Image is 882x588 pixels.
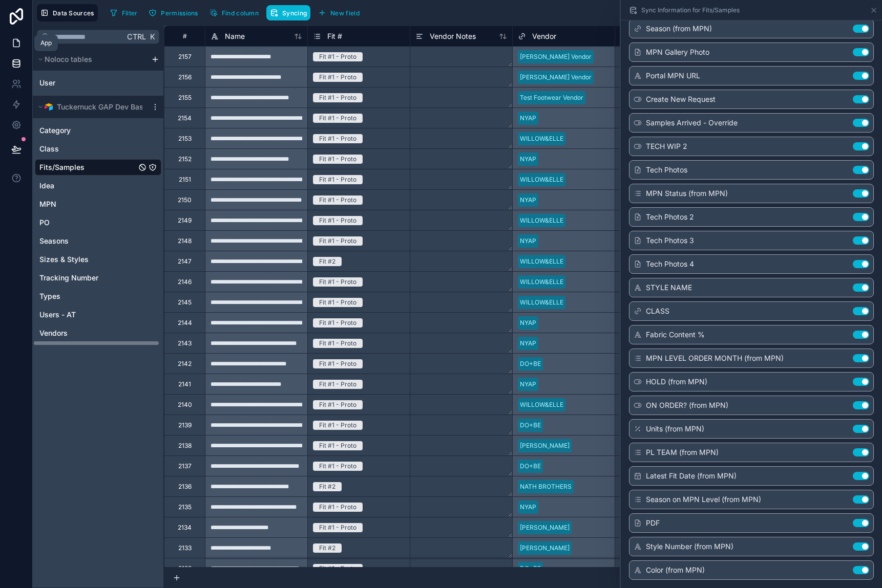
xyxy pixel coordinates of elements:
[646,259,694,269] span: Tech Photos 4
[319,564,356,573] div: Fit #1 - Proto
[646,494,761,505] span: Season on MPN Level (from MPN)
[646,377,707,387] span: HOLD (from MPN)
[40,39,52,47] div: App
[646,518,660,528] span: PDF
[319,503,356,512] div: Fit #1 - Proto
[646,541,733,552] span: Style Number (from MPN)
[282,9,307,17] span: Syncing
[178,544,192,552] div: 2133
[646,400,728,410] span: ON ORDER? (from MPN)
[178,298,192,307] div: 2145
[646,141,687,151] span: TECH WIP 2
[430,31,476,41] span: Vendor Notes
[37,4,98,21] button: Data Sources
[178,442,192,450] div: 2138
[178,524,192,532] div: 2134
[319,134,356,143] div: Fit #1 - Proto
[646,188,728,199] span: MPN Status (from MPN)
[178,257,192,266] div: 2147
[319,318,356,328] div: Fit #1 - Proto
[319,298,356,307] div: Fit #1 - Proto
[646,306,669,316] span: CLASS
[646,165,687,175] span: Tech Photos
[122,9,138,17] span: Filter
[646,24,712,34] span: Season (from MPN)
[266,5,314,20] a: Syncing
[178,237,192,245] div: 2148
[178,155,192,163] div: 2152
[319,441,356,450] div: Fit #1 - Proto
[178,421,192,429] div: 2139
[178,135,192,143] div: 2153
[646,118,738,128] span: Samples Arrived - Override
[172,32,197,40] div: #
[319,175,356,184] div: Fit #1 - Proto
[646,47,709,57] span: MPN Gallery Photo
[646,447,719,458] span: PL TEAM (from MPN)
[319,236,356,246] div: Fit #1 - Proto
[319,216,356,225] div: Fit #1 - Proto
[319,114,356,123] div: Fit #1 - Proto
[319,195,356,205] div: Fit #1 - Proto
[319,257,335,266] div: Fit #2
[319,380,356,389] div: Fit #1 - Proto
[319,523,356,532] div: Fit #1 - Proto
[646,353,784,363] span: MPN LEVEL ORDER MONTH (from MPN)
[646,94,716,104] span: Create New Request
[178,319,192,327] div: 2144
[319,421,356,430] div: Fit #1 - Proto
[646,424,704,434] span: Units (from MPN)
[178,196,192,204] div: 2150
[178,278,192,286] div: 2146
[178,114,192,122] div: 2154
[314,5,363,20] button: New field
[178,462,192,470] div: 2137
[319,52,356,61] div: Fit #1 - Proto
[178,564,192,573] div: 2132
[222,9,259,17] span: Find column
[319,339,356,348] div: Fit #1 - Proto
[206,5,262,20] button: Find column
[646,71,700,81] span: Portal MPN URL
[53,9,94,17] span: Data Sources
[178,503,192,511] div: 2135
[149,33,156,40] span: K
[319,462,356,471] div: Fit #1 - Proto
[225,31,245,41] span: Name
[266,5,310,20] button: Syncing
[646,235,694,246] span: Tech Photos 3
[161,9,198,17] span: Permissions
[641,6,740,14] span: Sync Information for Fits/Samples
[178,401,192,409] div: 2140
[330,9,360,17] span: New field
[178,380,191,388] div: 2141
[145,5,205,20] a: Permissions
[646,471,737,481] span: Latest Fit Date (from MPN)
[646,330,705,340] span: Fabric Content %
[106,5,141,20] button: Filter
[126,30,147,43] span: Ctrl
[319,73,356,82] div: Fit #1 - Proto
[319,400,356,409] div: Fit #1 - Proto
[319,155,356,164] div: Fit #1 - Proto
[178,216,192,225] div: 2149
[179,176,191,184] div: 2151
[178,339,192,347] div: 2143
[319,543,335,553] div: Fit #2
[178,53,192,61] div: 2157
[178,73,192,81] div: 2156
[178,94,192,102] div: 2155
[327,31,342,41] span: Fit #
[319,359,356,368] div: Fit #1 - Proto
[319,277,356,287] div: Fit #1 - Proto
[646,282,692,293] span: STYLE NAME
[145,5,201,20] button: Permissions
[319,482,335,491] div: Fit #2
[646,212,694,222] span: Tech Photos 2
[532,31,556,41] span: Vendor
[319,93,356,102] div: Fit #1 - Proto
[178,483,192,491] div: 2136
[178,360,192,368] div: 2142
[646,565,705,575] span: Color (from MPN)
